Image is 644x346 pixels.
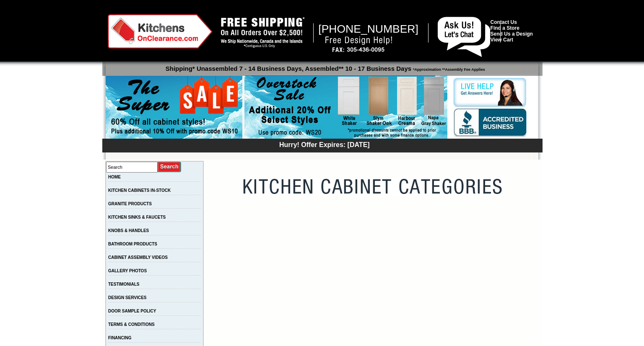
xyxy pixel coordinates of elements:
img: Kitchens on Clearance Logo [108,14,213,49]
input: Submit [158,161,182,173]
a: TERMS & CONDITIONS [108,322,155,327]
span: [PHONE_NUMBER] [318,23,418,35]
a: GRANITE PRODUCTS [108,201,152,206]
a: GALLERY PHOTOS [108,269,147,273]
a: KITCHEN CABINETS IN-STOCK [108,188,171,193]
a: Find a Store [491,25,519,31]
a: DESIGN SERVICES [108,295,147,300]
p: Shipping* Unassembled 7 - 14 Business Days, Assembled** 10 - 17 Business Days [106,61,543,72]
a: View Cart [491,37,513,43]
a: BATHROOM PRODUCTS [108,242,157,246]
span: *Approximation **Assembly Fee Applies [411,65,485,72]
a: KNOBS & HANDLES [108,228,149,233]
div: Hurry! Offer Expires: [DATE] [106,140,543,149]
a: Send Us a Design [491,31,533,37]
a: TESTIMONIALS [108,282,139,287]
a: CABINET ASSEMBLY VIDEOS [108,255,168,260]
a: HOME [108,175,121,179]
a: FINANCING [108,336,132,340]
a: DOOR SAMPLE POLICY [108,309,156,313]
a: Contact Us [491,19,517,25]
a: KITCHEN SINKS & FAUCETS [108,215,166,219]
